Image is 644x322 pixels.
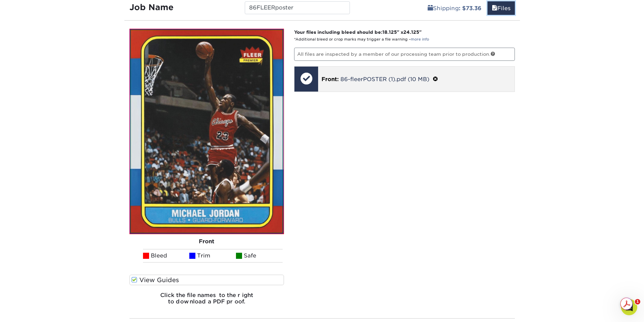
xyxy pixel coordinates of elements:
b: : $73.36 [459,5,481,11]
span: 24.125 [403,29,419,35]
li: Trim [189,249,236,263]
p: All files are inspected by a member of our processing team prior to production. [294,48,515,60]
a: Files [487,1,515,15]
a: Shipping: $73.36 [423,1,486,15]
li: Safe [236,249,283,263]
div: Front [129,234,284,249]
span: 18.125 [382,29,397,35]
h6: Click the file names to the right to download a PDF proof. [129,292,284,310]
li: Bleed [143,249,190,263]
input: Enter a job name [245,1,350,14]
a: more info [411,37,429,42]
span: shipping [428,5,433,11]
span: files [492,5,497,11]
span: Front: [321,76,339,82]
a: 86-fleerPOSTER (1).pdf (10 MB) [340,76,429,82]
label: View Guides [129,275,284,285]
strong: Your files including bleed should be: " x " [294,29,422,35]
small: *Additional bleed or crop marks may trigger a file warning – [294,37,429,42]
strong: Job Name [129,2,173,12]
